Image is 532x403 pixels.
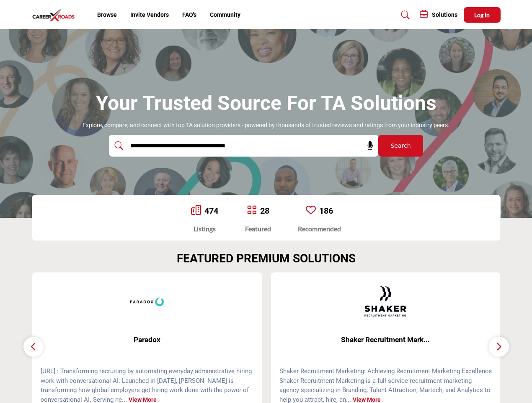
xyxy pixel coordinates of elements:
[393,8,415,22] a: Search
[45,334,249,345] span: Paradox
[45,329,249,351] b: Paradox
[96,90,436,116] h1: Your Trusted Source for TA Solutions
[284,329,488,351] b: Shaker Recruitment Marketing
[420,10,457,20] div: Solutions
[210,11,240,18] a: Community
[271,329,501,351] a: Shaker Recruitment Mark...
[129,396,157,403] a: View More
[432,11,457,18] h5: Solutions
[390,141,411,150] span: Search
[247,205,257,217] a: Go to Featured
[284,334,488,345] span: Shaker Recruitment Mark...
[319,206,333,216] a: 186
[353,396,381,403] a: View More
[474,11,490,18] span: Log In
[364,281,406,323] img: Shaker Recruitment Marketing
[32,329,262,351] a: Paradox
[306,205,316,217] a: Go to Recommended
[177,251,356,266] h2: FEATURED PREMIUM SOLUTIONS
[204,206,218,216] a: 474
[182,11,196,18] a: FAQ's
[126,281,168,323] img: Paradox
[360,141,374,150] span: Search by Voice
[32,8,80,22] img: Site Logo
[130,11,169,18] a: Invite Vendors
[378,135,423,157] button: Search
[245,224,271,234] div: Featured
[83,121,449,130] p: Explore, compare, and connect with top TA solution providers - powered by thousands of trusted re...
[464,7,501,23] button: Log In
[298,224,341,234] div: Recommended
[97,11,117,18] a: Browse
[191,224,218,234] div: Listings
[260,206,269,216] a: 28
